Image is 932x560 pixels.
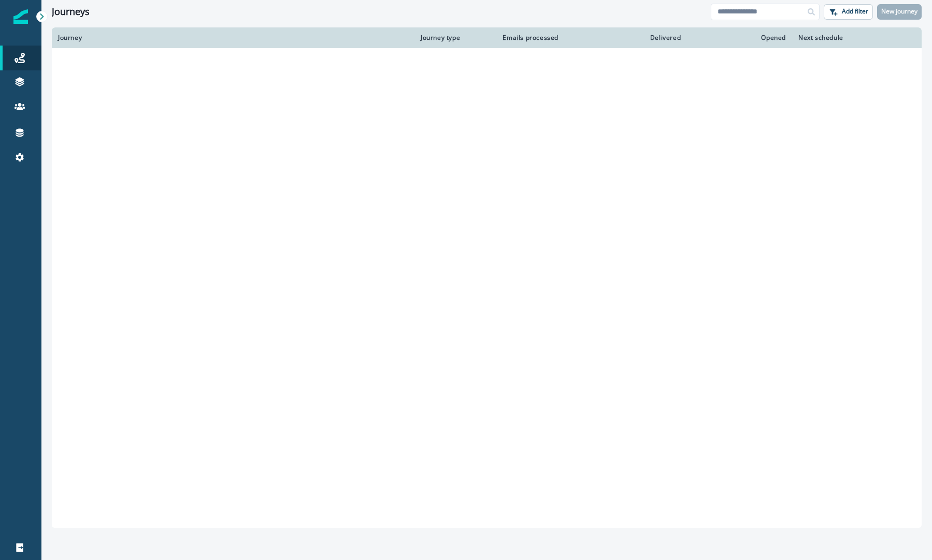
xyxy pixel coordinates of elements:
div: Emails processed [498,34,558,42]
div: Delivered [571,34,681,42]
button: Add filter [824,4,873,20]
div: Journey type [421,34,486,42]
div: Opened [693,34,786,42]
button: New journey [877,4,922,20]
h1: Journeys [52,6,90,18]
p: New journey [881,8,917,15]
p: Add filter [842,8,868,15]
div: Journey [58,34,408,42]
img: Inflection [13,9,28,24]
div: Next schedule [798,34,890,42]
